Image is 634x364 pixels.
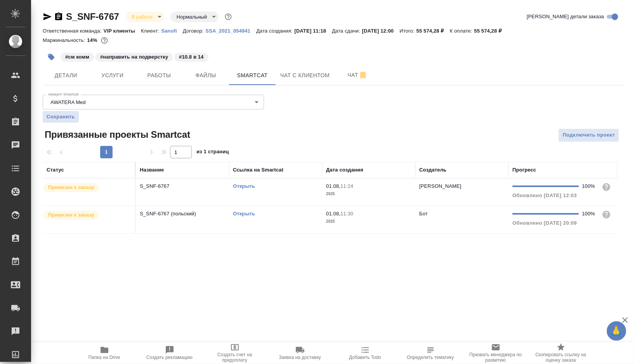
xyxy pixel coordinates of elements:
[205,28,256,34] p: SSA_2021_054941
[140,166,164,174] div: Название
[129,14,155,20] button: В работе
[407,355,454,360] span: Определить тематику
[205,27,256,34] a: SSA_2021_054941
[60,53,95,60] span: см комм
[233,183,255,189] a: Открыть
[333,342,398,364] button: Добавить Todo
[234,71,271,80] span: Smartcat
[326,211,340,217] p: 01.08,
[533,352,589,363] span: Скопировать ссылку на оценку заказа
[256,28,294,34] p: Дата создания:
[99,35,109,45] button: 39910.17 RUB;
[140,210,225,218] p: S_SNF-6767 (польский)
[100,53,168,61] p: #направить на подверстку
[141,71,178,80] span: Работы
[340,211,353,217] p: 11:30
[450,28,474,34] p: К оплате:
[474,28,507,34] p: 55 574,28 ₽
[358,71,368,80] svg: Отписаться
[43,37,87,43] p: Маржинальность:
[563,131,615,140] span: Подключить проект
[326,218,412,225] p: 2025
[48,99,88,106] button: AWATERA Med
[233,211,255,217] a: Открыть
[43,111,79,123] button: Сохранить
[137,342,202,364] button: Создать рекламацию
[279,355,321,360] span: Заявка на доставку
[161,28,183,34] p: Sanofi
[400,28,416,34] p: Итого:
[340,183,353,189] p: 11:24
[43,49,60,66] button: Добавить тэг
[267,342,333,364] button: Заявка на доставку
[187,71,224,80] span: Файлы
[417,28,450,34] p: 55 574,28 ₽
[202,342,267,364] button: Создать счет на предоплату
[207,352,263,363] span: Создать счет на предоплату
[125,12,164,22] div: В работе
[179,53,203,61] p: #10.8 в 14
[332,28,362,34] p: Дата сдачи:
[54,12,63,21] button: Скопировать ссылку
[528,342,594,364] button: Скопировать ссылку на оценку заказа
[223,12,233,22] button: Доп статусы указывают на важность/срочность заказа
[94,71,131,80] span: Услуги
[89,355,120,360] span: Папка на Drive
[512,220,577,226] span: Обновлено [DATE] 20:09
[43,12,52,21] button: Скопировать ссылку для ЯМессенджера
[43,28,104,34] p: Ответственная команда:
[174,53,209,60] span: 10.8 в 14
[326,183,340,189] p: 01.08,
[48,211,94,219] p: Привязан к заказу
[174,14,209,20] button: Нормальный
[47,113,75,121] span: Сохранить
[141,28,161,34] p: Клиент:
[610,323,623,339] span: 🙏
[72,342,137,364] button: Папка на Drive
[326,190,412,198] p: 2025
[419,183,462,189] p: [PERSON_NAME]
[339,70,376,80] span: Чат
[140,182,225,190] p: S_SNF-6767
[146,355,193,360] span: Создать рекламацию
[398,342,463,364] button: Определить тематику
[607,321,626,341] button: 🙏
[512,166,536,174] div: Прогресс
[48,184,94,191] p: Привязан к заказу
[87,37,99,43] p: 14%
[66,11,119,22] a: S_SNF-6767
[233,166,283,174] div: Ссылка на Smartcat
[47,166,64,174] div: Статус
[170,12,219,22] div: В работе
[527,13,604,21] span: [PERSON_NAME] детали заказа
[512,192,577,198] span: Обновлено [DATE] 12:03
[582,182,596,190] div: 100%
[161,27,183,34] a: Sanofi
[582,210,596,218] div: 100%
[183,28,206,34] p: Договор:
[47,71,85,80] span: Детали
[104,28,141,34] p: VIP клиенты
[362,28,400,34] p: [DATE] 12:00
[419,211,428,217] p: Бот
[196,147,229,158] span: из 1 страниц
[43,128,190,141] span: Привязанные проекты Smartcat
[43,95,264,109] div: AWATERA Med
[294,28,332,34] p: [DATE] 11:18
[65,53,89,61] p: #см комм
[558,128,619,142] button: Подключить проект
[349,355,381,360] span: Добавить Todo
[326,166,363,174] div: Дата создания
[463,342,528,364] button: Призвать менеджера по развитию
[419,166,446,174] div: Создатель
[95,53,174,60] span: направить на подверстку
[468,352,524,363] span: Призвать менеджера по развитию
[280,71,330,80] span: Чат с клиентом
